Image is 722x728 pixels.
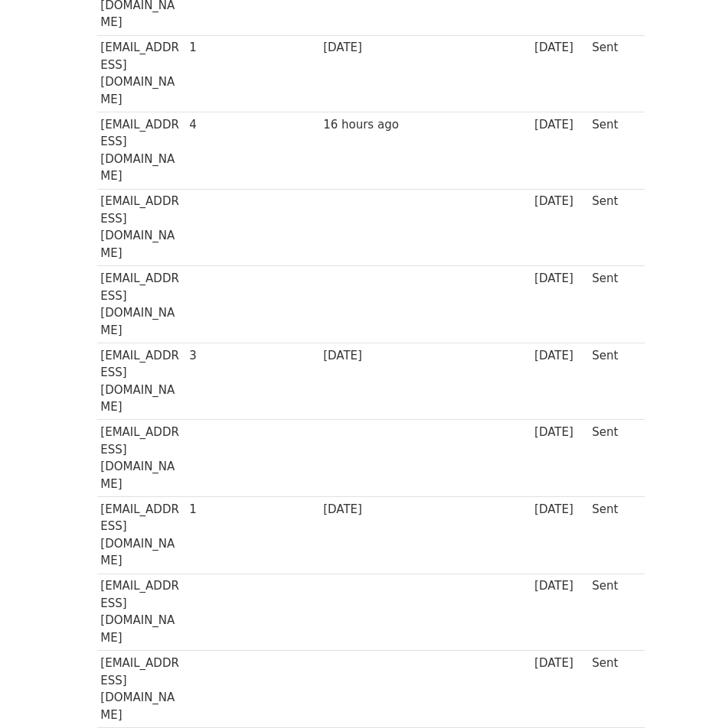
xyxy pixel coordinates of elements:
div: Widget de chat [645,655,722,728]
div: [DATE] [323,39,423,57]
div: 1 [189,39,250,57]
div: [DATE] [323,501,423,518]
div: [DATE] [534,655,585,672]
div: [DATE] [534,116,585,134]
td: [EMAIL_ADDRESS][DOMAIN_NAME] [97,651,186,728]
div: [DATE] [323,347,423,365]
div: 3 [189,347,250,365]
td: [EMAIL_ADDRESS][DOMAIN_NAME] [97,189,186,266]
td: Sent [588,189,637,266]
iframe: Chat Widget [645,655,722,728]
td: [EMAIL_ADDRESS][DOMAIN_NAME] [97,266,186,343]
td: [EMAIL_ADDRESS][DOMAIN_NAME] [97,574,186,651]
td: [EMAIL_ADDRESS][DOMAIN_NAME] [97,35,186,112]
div: [DATE] [534,424,585,441]
td: Sent [588,497,637,574]
td: Sent [588,112,637,190]
div: 16 hours ago [323,116,423,134]
div: [DATE] [534,501,585,518]
td: Sent [588,35,637,112]
td: [EMAIL_ADDRESS][DOMAIN_NAME] [97,497,186,574]
div: 4 [189,116,250,134]
td: [EMAIL_ADDRESS][DOMAIN_NAME] [97,420,186,497]
td: Sent [588,651,637,728]
div: [DATE] [534,347,585,365]
div: 1 [189,501,250,518]
td: [EMAIL_ADDRESS][DOMAIN_NAME] [97,112,186,190]
td: Sent [588,343,637,420]
div: [DATE] [534,193,585,210]
div: [DATE] [534,39,585,57]
td: Sent [588,266,637,343]
div: [DATE] [534,577,585,595]
td: Sent [588,574,637,651]
td: [EMAIL_ADDRESS][DOMAIN_NAME] [97,343,186,420]
td: Sent [588,420,637,497]
div: [DATE] [534,270,585,288]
